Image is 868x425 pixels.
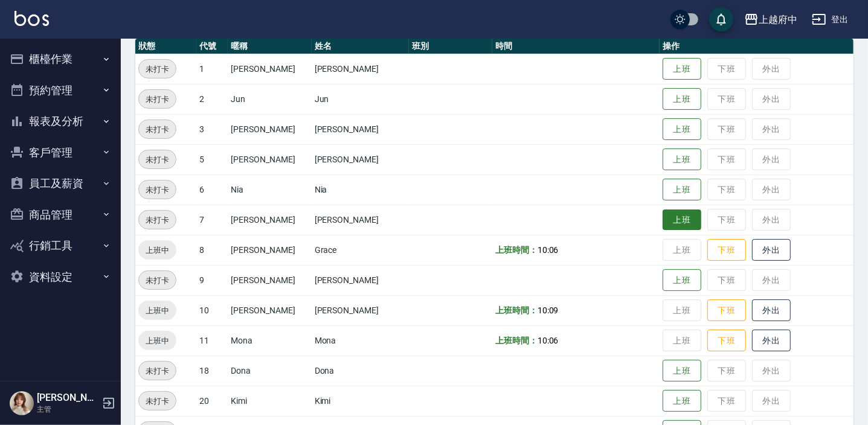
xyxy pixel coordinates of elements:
[312,325,409,356] td: Mona
[663,269,701,292] button: 上班
[228,205,311,235] td: [PERSON_NAME]
[196,84,228,114] td: 2
[228,386,311,416] td: Kimi
[495,305,538,315] b: 上班時間：
[312,114,409,144] td: [PERSON_NAME]
[228,39,311,54] th: 暱稱
[37,392,98,404] h5: [PERSON_NAME]
[228,295,311,325] td: [PERSON_NAME]
[663,149,701,171] button: 上班
[138,244,176,257] span: 上班中
[660,39,854,54] th: 操作
[312,295,409,325] td: [PERSON_NAME]
[228,174,311,205] td: Nia
[759,12,797,27] div: 上越府中
[312,265,409,295] td: [PERSON_NAME]
[196,265,228,295] td: 9
[312,39,409,54] th: 姓名
[138,304,176,317] span: 上班中
[196,235,228,265] td: 8
[228,325,311,356] td: Mona
[228,356,311,386] td: Dona
[538,305,559,315] span: 10:09
[5,168,116,199] button: 員工及薪資
[663,390,701,412] button: 上班
[663,360,701,382] button: 上班
[228,114,311,144] td: [PERSON_NAME]
[196,295,228,325] td: 10
[409,39,492,54] th: 班別
[196,205,228,235] td: 7
[196,325,228,356] td: 11
[312,84,409,114] td: Jun
[495,245,538,255] b: 上班時間：
[139,63,176,75] span: 未打卡
[752,239,791,261] button: 外出
[10,391,34,415] img: Person
[663,118,701,141] button: 上班
[492,39,660,54] th: 時間
[228,54,311,84] td: [PERSON_NAME]
[139,93,176,106] span: 未打卡
[5,199,116,231] button: 商品管理
[663,88,701,110] button: 上班
[5,137,116,168] button: 客戶管理
[312,386,409,416] td: Kimi
[228,265,311,295] td: [PERSON_NAME]
[135,39,196,54] th: 狀態
[538,336,559,345] span: 10:06
[707,299,746,322] button: 下班
[5,230,116,261] button: 行銷工具
[5,261,116,293] button: 資料設定
[139,184,176,196] span: 未打卡
[139,395,176,407] span: 未打卡
[228,84,311,114] td: Jun
[196,39,228,54] th: 代號
[196,114,228,144] td: 3
[14,11,49,26] img: Logo
[5,75,116,106] button: 預約管理
[807,8,854,31] button: 登出
[139,274,176,287] span: 未打卡
[538,245,559,255] span: 10:06
[139,214,176,226] span: 未打卡
[196,174,228,205] td: 6
[663,58,701,80] button: 上班
[495,336,538,345] b: 上班時間：
[196,144,228,174] td: 5
[37,404,98,415] p: 主管
[312,144,409,174] td: [PERSON_NAME]
[752,299,791,322] button: 外出
[752,330,791,352] button: 外出
[312,235,409,265] td: Grace
[228,235,311,265] td: [PERSON_NAME]
[663,179,701,201] button: 上班
[312,54,409,84] td: [PERSON_NAME]
[139,153,176,166] span: 未打卡
[312,356,409,386] td: Dona
[707,330,746,352] button: 下班
[312,174,409,205] td: Nia
[739,7,802,32] button: 上越府中
[663,209,701,231] button: 上班
[707,239,746,261] button: 下班
[196,386,228,416] td: 20
[196,356,228,386] td: 18
[138,334,176,347] span: 上班中
[228,144,311,174] td: [PERSON_NAME]
[139,123,176,136] span: 未打卡
[709,7,733,31] button: save
[196,54,228,84] td: 1
[5,106,116,137] button: 報表及分析
[139,365,176,377] span: 未打卡
[312,205,409,235] td: [PERSON_NAME]
[5,43,116,75] button: 櫃檯作業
